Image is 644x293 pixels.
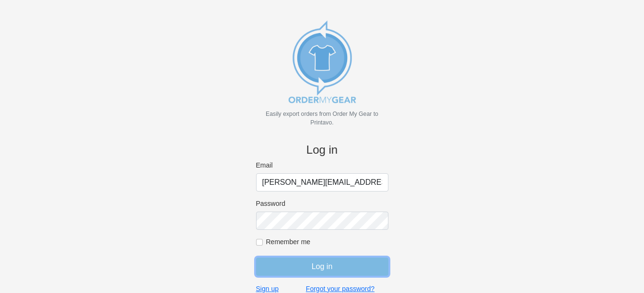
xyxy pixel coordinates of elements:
[306,284,375,293] a: Forgot your password?
[274,14,370,110] img: new_omg_export_logo-652582c309f788888370c3373ec495a74b7b3fc93c8838f76510ecd25890bcc4.png
[256,161,388,169] label: Email
[256,284,279,293] a: Sign up
[256,110,388,127] p: Easily export orders from Order My Gear to Printavo.
[256,143,388,157] h4: Log in
[256,258,388,276] input: Log in
[266,237,388,246] label: Remember me
[256,199,388,208] label: Password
